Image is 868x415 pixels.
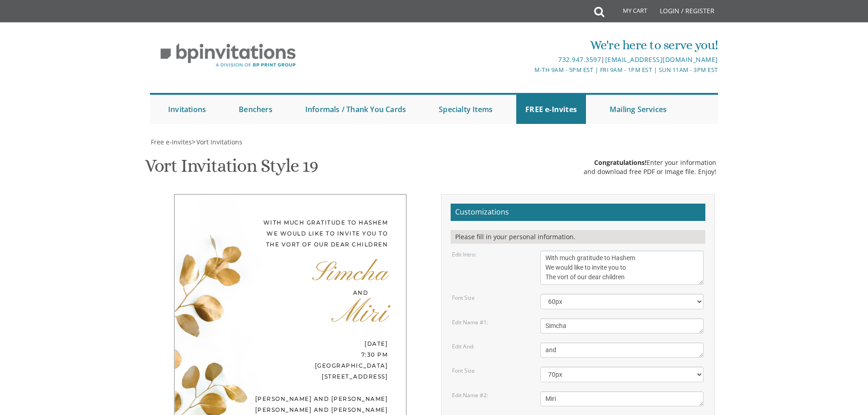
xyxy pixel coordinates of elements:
[193,217,388,250] div: With much gratitude to Hashem We would like to invite you to The vort of our dear children
[584,167,716,176] div: and download free PDF or Image file. Enjoy!
[193,338,388,382] div: [DATE] 7:30 pm [GEOGRAPHIC_DATA] [STREET_ADDRESS]
[196,138,242,146] span: Vort Invitations
[340,36,718,54] div: We're here to serve you!
[340,65,718,75] div: M-Th 9am - 5pm EST | Fri 9am - 1pm EST | Sun 11am - 3pm EST
[296,95,415,124] a: Informals / Thank You Cards
[540,343,704,358] textarea: and
[452,391,488,399] label: Edit Name #2:
[605,55,718,64] a: [EMAIL_ADDRESS][DOMAIN_NAME]
[145,156,318,183] h1: Vort Invitation Style 19
[451,230,705,244] div: Please fill in your personal information.
[540,318,704,333] textarea: [PERSON_NAME]
[452,294,475,302] label: Font Size
[150,138,192,146] a: Free e-Invites
[603,1,653,24] a: My Cart
[558,55,601,64] a: 732.947.3597
[151,138,192,146] span: Free e-Invites
[230,95,282,124] a: Benchers
[150,36,306,74] img: BP Invitation Loft
[430,95,502,124] a: Specialty Items
[516,95,586,124] a: FREE e-Invites
[584,158,716,167] div: Enter your information
[195,138,242,146] a: Vort Invitations
[452,367,475,374] label: Font Size
[540,251,704,285] textarea: With much gratitude to Hashem We would like to invite you to The vort of our dear children
[452,318,488,326] label: Edit Name #1:
[452,251,476,258] label: Edit Intro:
[159,95,215,124] a: Invitations
[452,343,474,350] label: Edit And:
[193,298,388,330] div: Miri
[540,391,704,406] textarea: [PERSON_NAME]
[451,204,705,221] h2: Customizations
[601,95,676,124] a: Mailing Services
[193,287,368,298] div: and
[192,138,242,146] span: >
[193,260,388,287] div: Simcha
[340,54,718,65] div: |
[594,158,647,167] span: Congratulations!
